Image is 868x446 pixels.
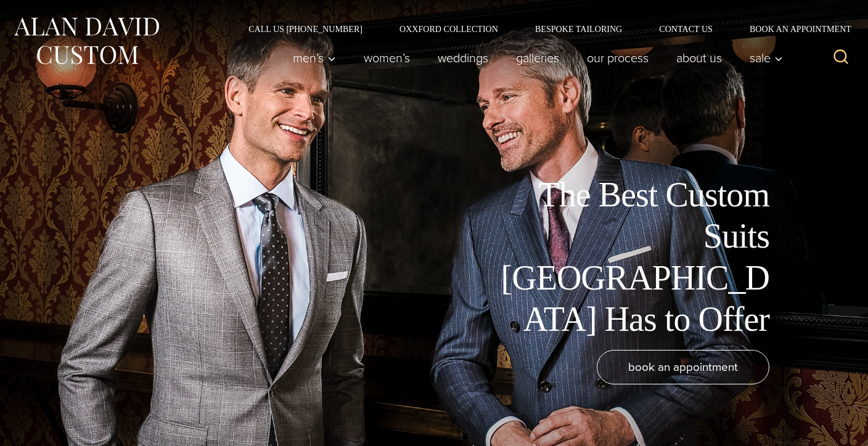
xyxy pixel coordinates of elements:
[663,46,736,70] a: About Us
[731,25,856,33] a: Book an Appointment
[230,25,856,33] nav: Secondary Navigation
[826,43,856,73] button: View Search Form
[293,52,336,64] span: Men’s
[628,358,738,376] span: book an appointment
[492,174,769,340] h1: The Best Custom Suits [GEOGRAPHIC_DATA] Has to Offer
[502,46,573,70] a: Galleries
[12,14,160,68] img: Alan David Custom
[517,25,641,33] a: Bespoke Tailoring
[641,25,731,33] a: Contact Us
[424,46,502,70] a: weddings
[279,46,790,70] nav: Primary Navigation
[381,25,517,33] a: Oxxford Collection
[573,46,663,70] a: Our Process
[597,350,769,384] a: book an appointment
[230,25,381,33] a: Call Us [PHONE_NUMBER]
[750,52,783,64] span: Sale
[350,46,424,70] a: Women’s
